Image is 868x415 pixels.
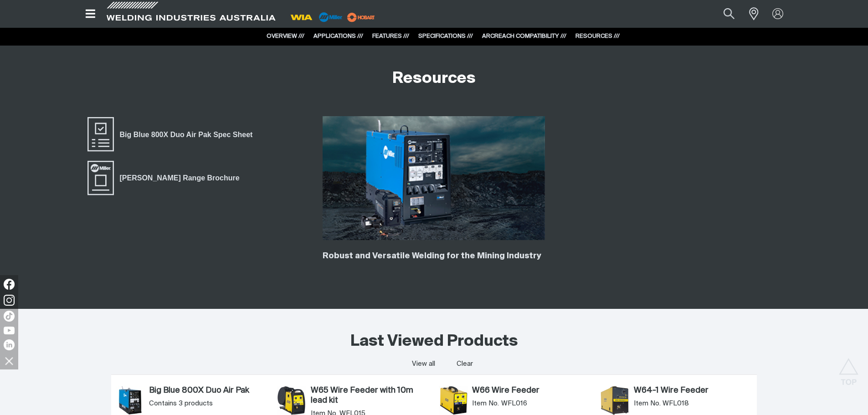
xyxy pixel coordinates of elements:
a: APPLICATIONS /// [313,33,363,39]
a: W65 Wire Feeder with 10m lead kit [311,386,430,405]
h2: Last Viewed Products [350,332,518,352]
a: RESOURCES /// [575,33,620,39]
span: Item No. [472,399,499,408]
a: Big Blue 800X Duo Air Pak [149,386,268,396]
img: miller [344,10,378,24]
a: miller [344,14,378,20]
img: W65 Wire Feeder with 10m lead kit [277,386,306,415]
img: LinkedIn [4,339,15,350]
img: W66 Wire Feeder [439,386,468,415]
button: Search products [714,4,745,24]
img: TikTok [4,311,15,322]
h2: Resources [392,69,476,89]
img: Big Blue 800X Duo Air Pak [116,386,145,415]
a: Big Blue 800X Duo Air Pak Spec Sheet [86,116,259,153]
a: W66 Wire Feeder [472,386,591,396]
button: Scroll to top [838,358,859,379]
span: Item No. [634,399,661,408]
span: Big Blue 800X Duo Air Pak Spec Sheet [114,128,259,140]
span: [PERSON_NAME] Range Brochure [114,172,246,184]
img: hide socials [1,353,17,369]
a: ARCREACH COMPATIBILITY /// [482,33,566,39]
span: WFL016 [501,399,527,408]
div: Contains 3 products [149,399,268,408]
a: FEATURES /// [372,33,409,39]
span: WFL018 [663,399,689,408]
a: View all last viewed products [412,359,435,369]
a: SPECIFICATIONS /// [418,33,473,39]
button: Clear all last viewed products [455,358,475,370]
input: Product name or item number... [702,4,744,24]
a: Robust and Versatile Welding for the Mining Industry [323,252,541,260]
a: W64-1 Wire Feeder [634,386,753,396]
img: Instagram [4,295,15,306]
img: W64-1 Wire Feeder [600,386,629,415]
a: OVERVIEW /// [267,33,304,39]
img: Robust and versatile welding for the mining industry [323,116,545,240]
img: YouTube [4,327,15,334]
img: Facebook [4,279,15,290]
a: Miller Range Brochure [86,159,246,196]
